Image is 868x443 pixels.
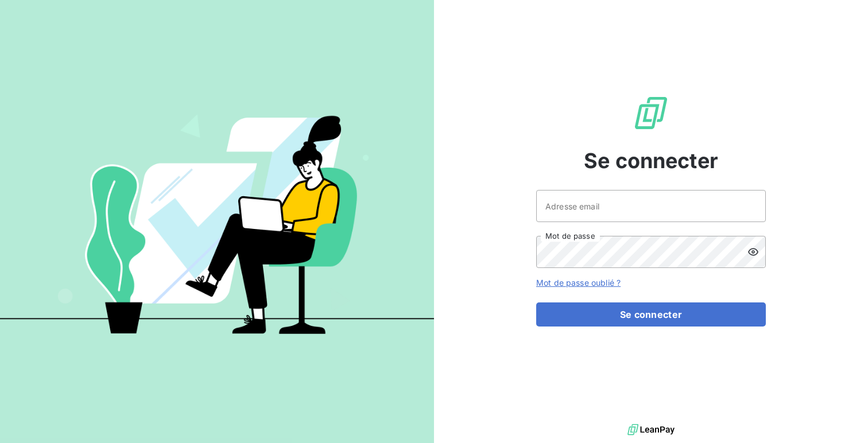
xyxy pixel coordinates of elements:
button: Se connecter [536,302,766,327]
img: logo [627,421,675,438]
img: Logo LeanPay [633,95,669,131]
span: Se connecter [584,145,718,176]
input: placeholder [536,190,766,222]
a: Mot de passe oublié ? [536,278,621,287]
